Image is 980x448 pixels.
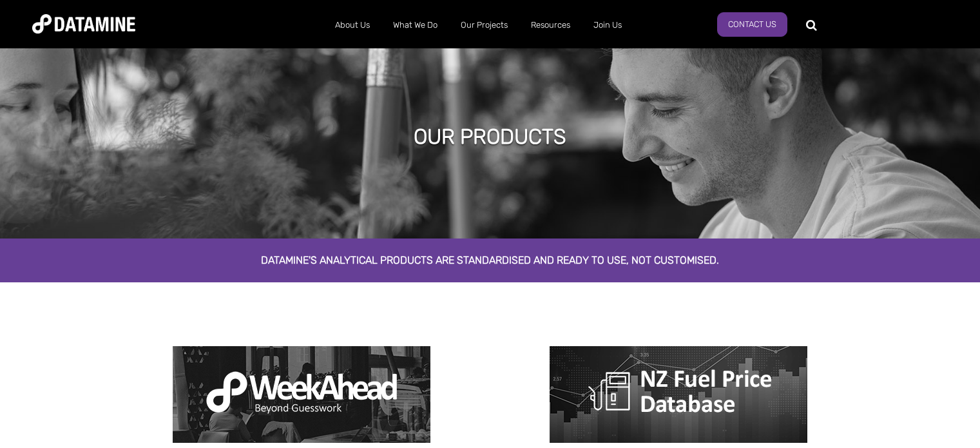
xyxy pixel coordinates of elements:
img: weekahead product page2 [173,346,430,443]
span: Product page [123,285,186,297]
a: About Us [323,8,381,42]
h2: Datamine's analytical products are standardised and ready to use, not customised. [123,255,858,266]
a: Our Projects [449,8,519,42]
a: Join Us [582,8,633,42]
a: Contact Us [717,12,787,37]
a: What We Do [381,8,449,42]
img: NZ fuel price logo of petrol pump, Gaspy product page1 [550,346,807,443]
h1: our products [414,122,566,151]
a: Resources [519,8,582,42]
img: Datamine [32,14,135,34]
